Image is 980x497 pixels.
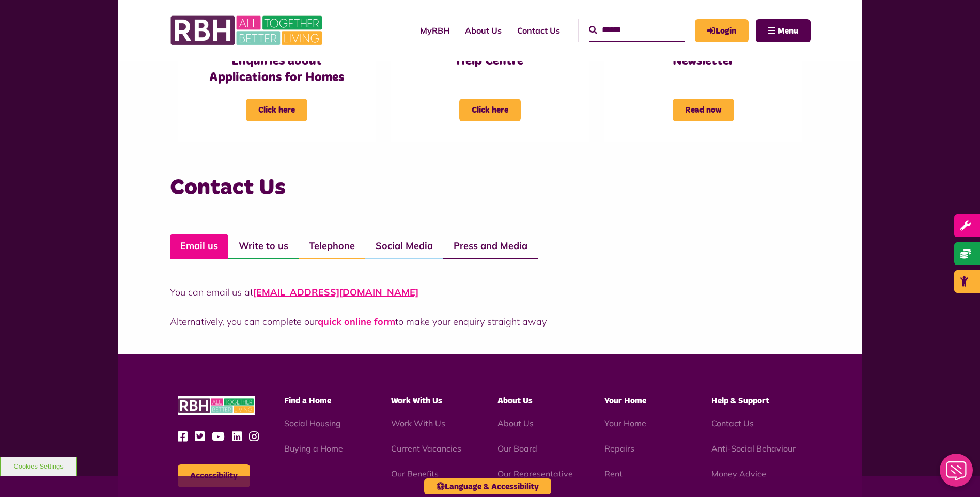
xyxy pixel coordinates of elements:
[391,443,461,454] a: Current Vacancies
[934,451,980,497] iframe: Netcall Web Assistant for live chat
[589,19,685,41] input: Search
[497,397,533,405] span: About Us
[756,19,811,42] button: Navigation
[170,173,811,203] h3: Contact Us
[459,99,521,121] span: Click here
[424,478,551,494] button: Language & Accessibility
[299,234,365,259] a: Telephone
[711,443,796,454] a: Anti-Social Behaviour
[604,469,623,479] a: Rent
[711,469,766,479] a: Money Advice
[170,315,811,329] p: Alternatively, you can complete our to make your enquiry straight away
[509,17,568,44] a: Contact Us
[318,316,395,328] a: quick online form
[625,53,782,69] h3: Newsletter
[365,234,443,259] a: Social Media
[391,418,445,428] a: Work With Us
[228,234,299,259] a: Write to us
[412,53,568,69] h3: Help Centre
[604,397,646,405] span: Your Home
[284,418,341,428] a: Social Housing - open in a new tab
[711,418,754,428] a: Contact Us
[777,27,798,35] span: Menu
[391,397,442,405] span: Work With Us
[412,17,457,44] a: MyRBH
[178,464,250,487] button: Accessibility
[198,53,355,85] h3: Enquiries about Applications for Homes
[178,396,255,416] img: RBH
[391,469,439,479] a: Our Benefits
[253,286,418,298] a: [EMAIL_ADDRESS][DOMAIN_NAME]
[497,443,537,454] a: Our Board
[711,397,769,405] span: Help & Support
[170,234,228,259] a: Email us
[497,469,573,491] a: Our Representative Body
[284,397,331,405] span: Find a Home
[673,99,734,121] span: Read now
[246,99,307,121] span: Click here
[457,17,509,44] a: About Us
[170,10,325,51] img: RBH
[604,443,634,454] a: Repairs
[695,19,749,42] a: MyRBH
[604,418,646,428] a: Your Home
[497,418,534,428] a: About Us
[284,443,343,454] a: Buying a Home
[170,285,811,299] p: You can email us at
[443,234,538,259] a: Press and Media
